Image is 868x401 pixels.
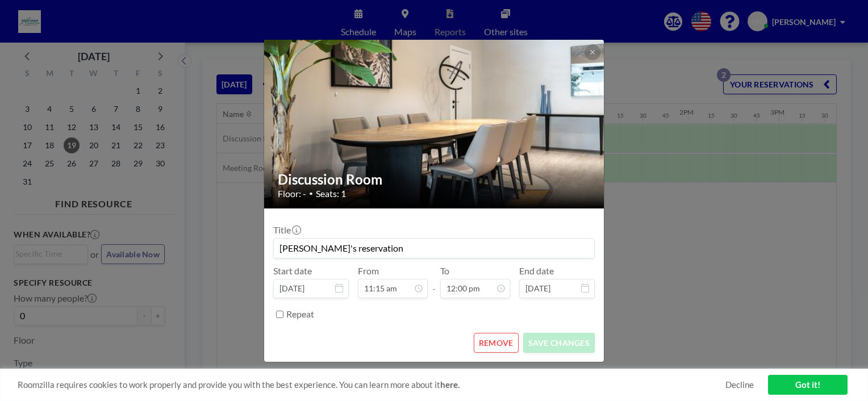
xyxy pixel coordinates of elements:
span: Roomzilla requires cookies to work properly and provide you with the best experience. You can lea... [18,379,725,390]
span: - [432,269,436,294]
label: From [358,265,379,277]
img: 537.jpg [264,10,605,237]
label: End date [519,265,554,277]
a: here. [440,379,460,390]
label: Start date [273,265,312,277]
input: (No title) [274,239,594,258]
label: Repeat [286,308,314,320]
h2: Discussion Room [278,171,591,188]
span: Seats: 1 [316,188,346,199]
span: Floor: - [278,188,306,199]
button: REMOVE [474,333,519,353]
a: Got it! [768,375,848,395]
button: SAVE CHANGES [523,333,595,353]
label: To [440,265,449,277]
label: Title [273,224,300,236]
a: Decline [725,379,754,390]
span: • [309,189,313,198]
